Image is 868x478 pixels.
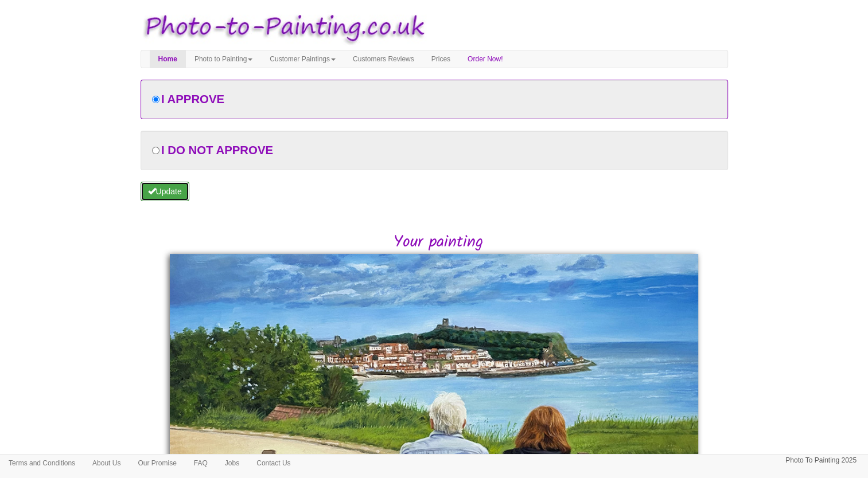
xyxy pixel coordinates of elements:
button: Update [141,182,189,201]
a: About Us [84,455,129,472]
a: Customer Paintings [261,50,344,68]
a: FAQ [185,455,216,472]
a: Prices [423,50,459,68]
a: Home [150,50,186,68]
p: Photo To Painting 2025 [785,455,857,467]
a: Customers Reviews [344,50,423,68]
a: Contact Us [248,455,299,472]
h2: Your painting [149,234,728,252]
a: Order Now! [459,50,511,68]
img: Photo to Painting [135,6,429,50]
span: I APPROVE [161,93,224,105]
a: Our Promise [129,455,185,472]
span: I DO NOT APPROVE [161,144,273,156]
a: Jobs [216,455,248,472]
a: Photo to Painting [186,50,261,68]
